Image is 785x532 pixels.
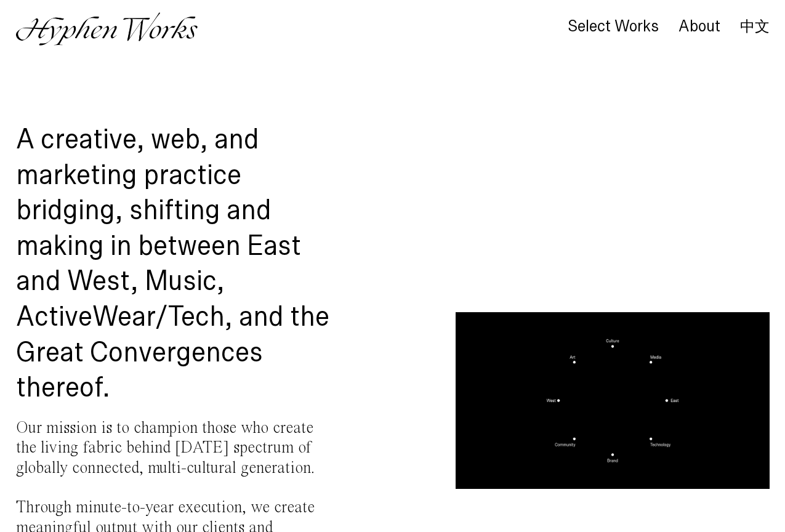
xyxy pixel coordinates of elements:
[16,12,198,46] img: Hyphen Works
[568,20,659,34] a: Select Works
[568,18,659,35] div: Select Works
[678,18,720,35] div: About
[740,20,770,33] a: 中文
[16,123,330,406] h1: A creative, web, and marketing practice bridging, shifting and making in between East and West, M...
[456,312,770,489] video: Your browser does not support the video tag.
[678,20,720,34] a: About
